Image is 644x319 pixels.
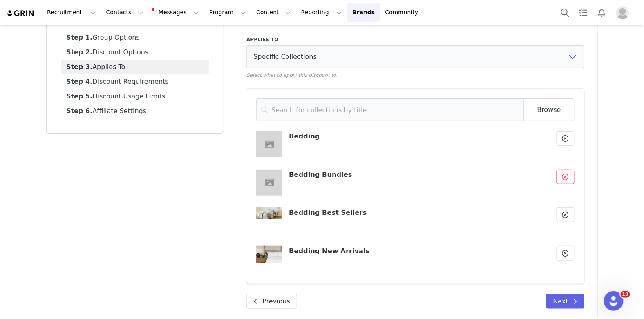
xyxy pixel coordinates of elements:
[616,6,629,19] img: placeholder-profile.jpg
[61,74,209,89] a: Discount Requirements
[256,246,282,263] img: Bedding New Arrivals
[296,3,347,22] button: Reporting
[575,3,593,22] a: Tasks
[66,92,92,100] strong: Step 5.
[256,131,282,157] img: Bedding
[149,3,204,22] button: Messages
[604,291,624,311] iframe: Intercom live chat
[7,9,35,17] img: grin logo
[246,36,584,43] label: Applies To
[256,98,524,121] input: Search for collections by title
[61,89,209,104] a: Discount Usage Limits
[611,6,637,19] button: Profile
[66,107,92,115] strong: Step 6.
[546,294,584,309] button: Next
[61,60,209,74] a: Applies To
[621,291,630,298] span: 10
[256,170,282,196] img: Bedding Bundles
[66,63,92,71] strong: Step 3.
[347,3,380,22] a: Brands
[251,3,296,22] button: Content
[246,294,297,309] button: Previous
[289,170,547,178] h4: Bedding Bundles
[289,131,547,140] h4: Bedding
[66,48,92,56] strong: Step 2.
[42,3,101,22] button: Recruitment
[380,3,427,22] a: Community
[61,45,209,60] a: Discount Options
[593,3,611,22] button: Notifications
[289,207,547,216] h4: Bedding Best Sellers
[66,78,92,85] strong: Step 4.
[204,3,251,22] button: Program
[524,98,575,121] button: Browse
[61,30,209,45] a: Group Options
[256,207,282,219] img: Bedding Best Sellers
[246,71,584,79] p: Select what to apply this discount to.
[61,104,209,118] a: Affiliate Settings
[289,246,547,255] h4: Bedding New Arrivals
[101,3,148,22] button: Contacts
[556,3,574,22] button: Search
[66,33,92,41] strong: Step 1.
